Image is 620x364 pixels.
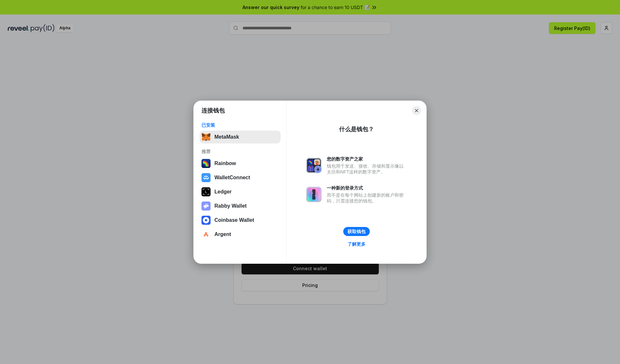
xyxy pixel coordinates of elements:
[214,134,239,140] div: MetaMask
[201,107,225,114] h1: 连接钱包
[200,200,281,212] button: Rabby Wallet
[201,159,211,168] img: svg+xml,%3Csvg%20width%3D%22120%22%20height%3D%22120%22%20viewBox%3D%220%200%20120%20120%22%20fil...
[201,122,279,128] div: 已安装
[214,203,247,209] div: Rabby Wallet
[201,202,211,211] img: svg+xml,%3Csvg%20xmlns%3D%22http%3A%2F%2Fwww.w3.org%2F2000%2Fsvg%22%20fill%3D%22none%22%20viewBox...
[347,229,366,234] div: 获取钱包
[327,156,407,162] div: 您的数字资产之家
[327,192,407,204] div: 而不是在每个网站上创建新的账户和密码，只需连接您的钱包。
[214,175,250,181] div: WalletConnect
[347,241,366,247] div: 了解更多
[200,157,281,170] button: Rainbow
[201,187,211,196] img: svg+xml,%3Csvg%20xmlns%3D%22http%3A%2F%2Fwww.w3.org%2F2000%2Fsvg%22%20width%3D%2228%22%20height%3...
[306,158,322,173] img: svg+xml,%3Csvg%20xmlns%3D%22http%3A%2F%2Fwww.w3.org%2F2000%2Fsvg%22%20fill%3D%22none%22%20viewBox...
[201,216,211,225] img: svg+xml,%3Csvg%20width%3D%2228%22%20height%3D%2228%22%20viewBox%3D%220%200%2028%2028%22%20fill%3D...
[343,227,370,236] button: 获取钱包
[327,185,407,191] div: 一种新的登录方式
[344,240,369,248] a: 了解更多
[201,173,211,182] img: svg+xml,%3Csvg%20width%3D%2228%22%20height%3D%2228%22%20viewBox%3D%220%200%2028%2028%22%20fill%3D...
[339,125,374,133] div: 什么是钱包？
[201,149,279,154] div: 推荐
[327,163,407,175] div: 钱包用于发送、接收、存储和显示像以太坊和NFT这样的数字资产。
[214,217,254,223] div: Coinbase Wallet
[201,133,211,142] img: svg+xml,%3Csvg%20fill%3D%22none%22%20height%3D%2233%22%20viewBox%3D%220%200%2035%2033%22%20width%...
[200,228,281,241] button: Argent
[412,106,421,115] button: Close
[214,231,231,237] div: Argent
[201,230,211,239] img: svg+xml,%3Csvg%20width%3D%2228%22%20height%3D%2228%22%20viewBox%3D%220%200%2028%2028%22%20fill%3D...
[214,189,232,195] div: Ledger
[200,131,281,143] button: MetaMask
[214,161,236,166] div: Rainbow
[200,185,281,198] button: Ledger
[200,171,281,184] button: WalletConnect
[306,187,322,202] img: svg+xml,%3Csvg%20xmlns%3D%22http%3A%2F%2Fwww.w3.org%2F2000%2Fsvg%22%20fill%3D%22none%22%20viewBox...
[200,214,281,227] button: Coinbase Wallet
